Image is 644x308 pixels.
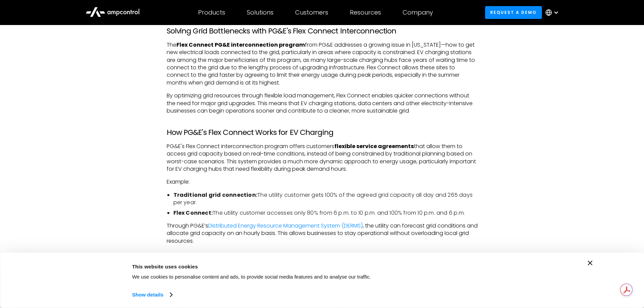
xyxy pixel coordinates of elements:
div: Customers [295,9,328,16]
div: Company [403,9,433,16]
strong: flexible service agreements [334,142,414,150]
li: The utility customer accesses only 80% from 6 p.m. to 10 p.m. and 100% from 10 p.m. and 6 p.m. [173,209,478,217]
p: By optimizing grid resources through flexible load management, Flex Connect enables quicker conne... [167,92,478,115]
p: The from PG&E addresses a growing issue in [US_STATE]—how to get new electrical loads connected t... [167,41,478,87]
div: Resources [350,9,381,16]
a: Request a demo [485,6,542,19]
p: PG&E's Flex Connect interconnection program offers customers that allow them to access grid capac... [167,143,478,173]
span: We use cookies to personalise content and ads, to provide social media features and to analyse ou... [132,274,371,280]
div: This website uses cookies [132,262,463,270]
strong: Flex Connect: [173,209,213,217]
h3: Solving Grid Bottlenecks with PG&E's Flex Connect Interconnection [167,27,478,35]
p: Example: [167,178,478,186]
div: Products [198,9,225,16]
li: The utility customer gets 100% of the agreed grid capacity all day and 265 days per year. [173,191,478,207]
div: Solutions [247,9,273,16]
a: Distributed Energy Resource Management System (DERMS) [208,222,363,230]
h3: How PG&E's Flex Connect Works for EV Charging [167,128,478,137]
p: Through PG&E’s , the utility can forecast grid conditions and allocate grid capacity on an hourly... [167,222,478,245]
button: Okay [479,261,575,280]
strong: Flex Connect PG&E interconnection program [176,41,305,49]
button: Close banner [588,261,593,265]
strong: Traditional grid connection: [173,191,258,199]
a: Show details [132,290,172,300]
